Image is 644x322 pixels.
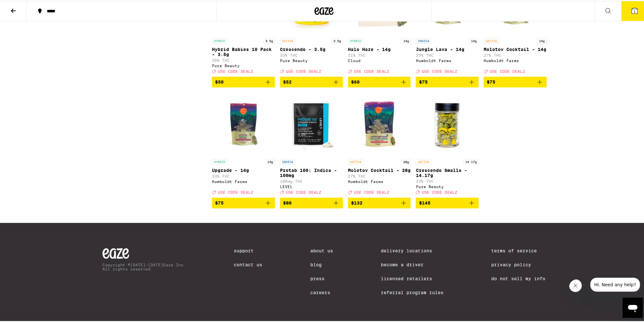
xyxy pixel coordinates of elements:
[416,46,479,51] p: Jungle Lava - 14g
[212,92,275,197] a: Open page for Upgrade - 14g from Humboldt Farms
[416,158,431,164] p: SATIVA
[419,199,430,205] span: $145
[280,92,343,155] img: LEVEL - Protab 100: Indica - 100mg
[234,261,262,266] a: Contact Us
[422,189,457,193] span: USE CODE DEALZ
[280,58,343,62] div: Pure Beauty
[348,197,411,207] button: Add to bag
[487,79,495,84] span: $75
[416,184,479,188] div: Pure Beauty
[381,289,443,294] a: Referral Program Rules
[416,197,479,207] button: Add to bag
[348,52,411,56] p: 21% THC
[348,92,411,197] a: Open page for Molotov Cocktail - 28g from Humboldt Farms
[381,261,443,266] a: Become a Driver
[484,58,547,62] div: Humboldt Farms
[354,68,389,73] span: USE CODE DEALZ
[212,197,275,207] button: Add to bag
[280,158,295,164] p: INDICA
[587,277,643,294] iframe: Message from company
[416,76,479,86] button: Add to bag
[351,199,362,205] span: $132
[212,76,275,86] button: Add to bag
[381,247,443,252] a: Delivery Locations
[419,79,427,84] span: $75
[212,46,275,56] p: Hybrid Babies 10 Pack - 3.5g
[348,46,411,51] p: Halo Haze - 14g
[348,167,411,172] p: Molotov Cocktail - 28g
[265,158,275,164] p: 14g
[212,158,227,164] p: HYBRID
[348,179,411,183] div: Humboldt Farms
[310,247,333,252] a: About Us
[569,278,585,294] iframe: Close message
[469,37,479,43] p: 14g
[484,52,547,56] p: 27% THC
[310,275,333,280] a: Press
[491,261,545,266] a: Privacy Policy
[416,167,479,177] p: Crescendo Smalls - 14.17g
[416,37,431,43] p: INDICA
[280,37,295,43] p: SATIVA
[491,247,545,252] a: Terms of Service
[218,68,253,73] span: USE CODE DEALZ
[416,92,479,197] a: Open page for Crescendo Smalls - 14.17g from Pure Beauty
[416,178,479,182] p: 33% THC
[212,57,275,61] p: 26% THC
[484,76,547,86] button: Add to bag
[351,79,360,84] span: $60
[212,37,227,43] p: HYBRID
[280,76,343,86] button: Add to bag
[102,262,186,270] p: Copyright © [DATE]-[DATE] Eaze Inc. All rights reserved.
[422,68,457,73] span: USE CODE DEALZ
[348,58,411,62] div: Cloud
[348,173,411,177] p: 27% THC
[622,297,643,317] iframe: Button to launch messaging window
[416,58,479,62] div: Humboldt Farms
[634,9,635,12] span: 1
[490,68,525,73] span: USE CODE DEALZ
[348,37,363,43] p: HYBRID
[401,158,411,164] p: 28g
[280,92,343,197] a: Open page for Protab 100: Indica - 100mg from LEVEL
[212,63,275,67] div: Pure Beauty
[331,37,343,43] p: 3.5g
[286,68,321,73] span: USE CODE DEALZ
[537,37,547,43] p: 14g
[348,76,411,86] button: Add to bag
[463,158,479,164] p: 14.17g
[218,189,253,193] span: USE CODE DEALZ
[280,197,343,207] button: Add to bag
[416,92,479,155] img: Pure Beauty - Crescendo Smalls - 14.17g
[348,92,411,155] img: Humboldt Farms - Molotov Cocktail - 28g
[212,179,275,183] div: Humboldt Farms
[263,37,275,43] p: 3.5g
[491,275,545,280] a: Do Not Sell My Info
[310,261,333,266] a: Blog
[283,199,292,205] span: $80
[280,52,343,56] p: 33% THC
[212,167,275,172] p: Upgrade - 14g
[310,289,333,294] a: Careers
[381,275,443,280] a: Licensed Retailers
[416,52,479,56] p: 23% THC
[215,199,224,205] span: $75
[212,92,275,155] img: Humboldt Farms - Upgrade - 14g
[234,247,262,252] a: Support
[215,79,224,84] span: $50
[280,184,343,188] div: LEVEL
[280,167,343,177] p: Protab 100: Indica - 100mg
[484,37,499,43] p: SATIVA
[280,46,343,51] p: Crescendo - 3.5g
[212,173,275,177] p: 33% THC
[484,46,547,51] p: Molotov Cocktail - 14g
[354,189,389,193] span: USE CODE DEALZ
[348,158,363,164] p: SATIVA
[401,37,411,43] p: 14g
[283,79,292,84] span: $52
[280,178,343,182] p: 100mg THC
[286,189,321,193] span: USE CODE DEALZ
